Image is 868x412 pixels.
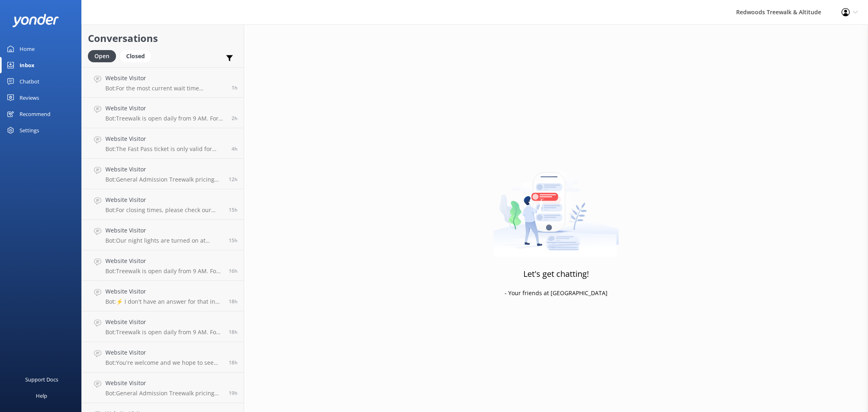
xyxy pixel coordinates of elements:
[232,84,238,91] span: Oct 02 2025 10:38am (UTC +13:00) Pacific/Auckland
[105,267,223,275] p: Bot: Treewalk is open daily from 9 AM. For more details, please visit our website FAQs at [URL][D...
[36,388,47,404] div: Help
[505,289,608,298] p: - Your friends at [GEOGRAPHIC_DATA]
[82,281,244,311] a: Website VisitorBot:⚡ I don't have an answer for that in my knowledge base. Please try and rephras...
[105,318,223,327] h4: Website Visitor
[88,31,238,46] h2: Conversations
[105,104,225,113] h4: Website Visitor
[229,206,238,213] span: Oct 01 2025 09:16pm (UTC +13:00) Pacific/Auckland
[105,115,225,122] p: Bot: Treewalk is open daily from 9 AM. For last ticket sold times, please check our website FAQs ...
[229,298,238,305] span: Oct 01 2025 05:57pm (UTC +13:00) Pacific/Auckland
[232,115,238,122] span: Oct 02 2025 10:21am (UTC +13:00) Pacific/Auckland
[12,14,59,27] img: yonder-white-logo.png
[105,226,223,235] h4: Website Visitor
[229,267,238,274] span: Oct 01 2025 07:51pm (UTC +13:00) Pacific/Auckland
[105,176,223,183] p: Bot: General Admission Treewalk pricing starts at $42 for adults (16+ years) and $26 for children...
[20,90,39,106] div: Reviews
[88,50,116,62] div: Open
[105,145,225,153] p: Bot: The Fast Pass ticket is only valid for your booked date and time. If you choose to use your ...
[82,159,244,189] a: Website VisitorBot:General Admission Treewalk pricing starts at $42 for adults (16+ years) and $2...
[493,155,619,257] img: artwork of a man stealing a conversation from at giant smartphone
[120,50,151,62] div: Closed
[20,57,35,73] div: Inbox
[105,287,223,296] h4: Website Visitor
[82,373,244,403] a: Website VisitorBot:General Admission Treewalk pricing starts at $42 for adults (16+ years) and $2...
[105,298,223,305] p: Bot: ⚡ I don't have an answer for that in my knowledge base. Please try and rephrase your questio...
[88,51,120,60] a: Open
[105,85,225,92] p: Bot: For the most current wait time information for Redwoods Treewalk & Nightlights, please conta...
[105,390,223,397] p: Bot: General Admission Treewalk pricing starts at $42 for adults (16+ years) and $26 for children...
[105,329,223,336] p: Bot: Treewalk is open daily from 9 AM. For last ticket sold times, please check our website FAQs ...
[20,122,39,138] div: Settings
[105,237,223,244] p: Bot: Our night lights are turned on at sunset, and the night walk starts 20 minutes thereafter. Y...
[82,220,244,250] a: Website VisitorBot:Our night lights are turned on at sunset, and the night walk starts 20 minutes...
[120,51,155,60] a: Closed
[105,134,225,143] h4: Website Visitor
[105,206,223,214] p: Bot: For closing times, please check our website FAQs at [URL][DOMAIN_NAME].
[82,128,244,159] a: Website VisitorBot:The Fast Pass ticket is only valid for your booked date and time. If you choos...
[82,98,244,128] a: Website VisitorBot:Treewalk is open daily from 9 AM. For last ticket sold times, please check our...
[232,145,238,152] span: Oct 02 2025 07:44am (UTC +13:00) Pacific/Auckland
[82,342,244,373] a: Website VisitorBot:You're welcome and we hope to see you at [GEOGRAPHIC_DATA] & Altitude soon!18h
[82,311,244,342] a: Website VisitorBot:Treewalk is open daily from 9 AM. For last ticket sold times, please check our...
[105,359,223,366] p: Bot: You're welcome and we hope to see you at [GEOGRAPHIC_DATA] & Altitude soon!
[105,348,223,357] h4: Website Visitor
[105,379,223,388] h4: Website Visitor
[229,390,238,397] span: Oct 01 2025 05:14pm (UTC +13:00) Pacific/Auckland
[105,256,223,265] h4: Website Visitor
[82,189,244,220] a: Website VisitorBot:For closing times, please check our website FAQs at [URL][DOMAIN_NAME].15h
[105,195,223,204] h4: Website Visitor
[25,371,58,388] div: Support Docs
[20,73,39,90] div: Chatbot
[229,359,238,366] span: Oct 01 2025 05:51pm (UTC +13:00) Pacific/Auckland
[82,250,244,281] a: Website VisitorBot:Treewalk is open daily from 9 AM. For more details, please visit our website F...
[523,267,589,281] h3: Let's get chatting!
[20,106,50,122] div: Recommend
[105,165,223,174] h4: Website Visitor
[229,237,238,244] span: Oct 01 2025 09:04pm (UTC +13:00) Pacific/Auckland
[105,74,225,83] h4: Website Visitor
[20,41,35,57] div: Home
[229,329,238,335] span: Oct 01 2025 05:56pm (UTC +13:00) Pacific/Auckland
[229,176,238,183] span: Oct 02 2025 12:18am (UTC +13:00) Pacific/Auckland
[82,67,244,98] a: Website VisitorBot:For the most current wait time information for Redwoods Treewalk & Nightlights...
